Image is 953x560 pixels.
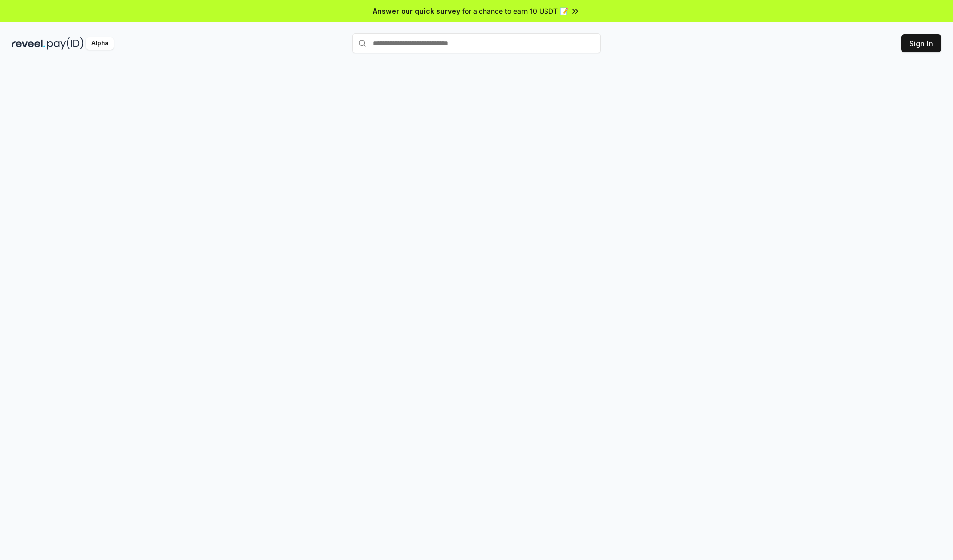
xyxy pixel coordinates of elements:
span: for a chance to earn 10 USDT 📝 [462,6,568,16]
span: Answer our quick survey [373,6,460,16]
img: pay_id [47,37,84,50]
button: Sign In [901,34,941,52]
div: Alpha [86,37,114,50]
img: reveel_dark [12,37,45,50]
